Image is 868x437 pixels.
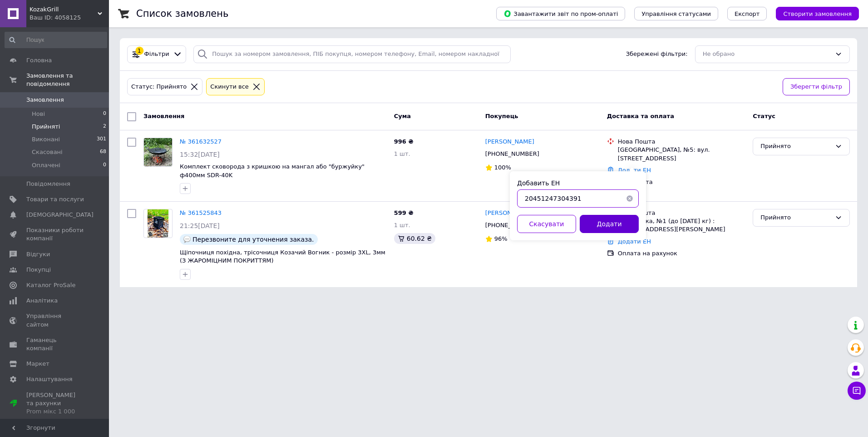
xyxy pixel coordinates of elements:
button: Створити замовлення [776,7,859,20]
div: Дружковка, №1 (до [DATE] кг) : [STREET_ADDRESS][PERSON_NAME] [618,217,746,233]
span: Управління сайтом [26,312,84,328]
a: Фото товару [143,209,173,238]
span: Покупці [26,266,51,274]
a: [PERSON_NAME] [485,209,534,218]
span: Управління статусами [641,10,711,17]
span: Cума [394,113,411,119]
a: № 361525843 [180,209,222,216]
label: Добавить ЕН [517,179,560,187]
button: Експорт [727,7,767,20]
span: Повідомлення [26,180,70,188]
span: Скасовані [32,148,63,156]
span: Нові [32,110,45,118]
span: Перезвоните для уточнения заказа. [192,236,314,243]
span: Зберегти фільтр [790,82,842,92]
div: Прийнято [760,142,831,151]
span: Маркет [26,360,49,368]
span: 301 [97,135,106,144]
span: Експорт [735,10,760,17]
span: Завантажити звіт по пром-оплаті [503,10,618,18]
span: Аналітика [26,297,58,305]
button: Управління статусами [634,7,718,20]
span: Фільтри [144,50,169,59]
a: Комплект сковорода з кришкою на мангал або "буржуйку" ф400мм SDR-40K [180,163,365,179]
h1: Список замовлень [136,8,228,19]
span: Оплачені [32,161,60,169]
span: Доставка та оплата [607,113,674,119]
span: [DEMOGRAPHIC_DATA] [26,211,94,219]
span: 21:25[DATE] [180,222,220,229]
span: 68 [100,148,106,156]
span: Головна [26,56,52,65]
span: 1 шт. [394,222,410,228]
span: Замовлення [26,96,64,104]
span: Замовлення [143,113,184,119]
div: Оплата на рахунок [618,249,746,258]
div: [PHONE_NUMBER] [483,148,541,160]
span: Прийняті [32,123,60,131]
div: 60.62 ₴ [394,233,435,244]
a: [PERSON_NAME] [485,138,534,146]
img: :speech_balloon: [183,236,191,243]
div: Нова Пошта [618,138,746,146]
div: [GEOGRAPHIC_DATA], №5: вул. [STREET_ADDRESS] [618,146,746,162]
span: 599 ₴ [394,209,414,216]
span: 15:32[DATE] [180,151,220,158]
button: Очистить [621,189,639,208]
span: Товари та послуги [26,195,84,204]
span: Покупець [485,113,518,119]
span: 2 [103,123,106,131]
span: Гаманець компанії [26,336,84,353]
button: Скасувати [517,215,576,233]
span: Каталог ProSale [26,281,75,289]
div: Cкинути все [208,82,251,92]
img: Фото товару [148,209,169,238]
span: 0 [103,110,106,118]
a: № 361632527 [180,138,222,145]
div: [PHONE_NUMBER] [483,219,541,231]
span: 996 ₴ [394,138,414,145]
input: Пошук за номером замовлення, ПІБ покупця, номером телефону, Email, номером накладної [193,45,511,63]
span: Збережені фільтри: [626,50,688,59]
span: KozakGrill [30,5,98,14]
div: Прийнято [760,213,831,223]
button: Додати [580,215,639,233]
div: Післяплата [618,178,746,186]
span: Відгуки [26,250,50,258]
input: Пошук [5,32,107,48]
span: Замовлення та повідомлення [26,72,109,88]
a: Створити замовлення [767,10,859,17]
span: 0 [103,161,106,169]
button: Зберегти фільтр [783,78,850,96]
div: 1 [135,47,143,55]
div: Статус: Прийнято [129,82,188,92]
span: 96% [494,235,508,242]
button: Чат з покупцем [848,382,866,400]
span: [PERSON_NAME] та рахунки [26,391,84,416]
span: 100% [494,164,511,171]
a: Фото товару [143,138,173,167]
a: Щіпочниця похідна, трісочниця Козачий Вогник - розмір 3XL, 3мм (З ЖАРОМІЦНИМ ПОКРИТТЯМ) [180,249,385,264]
div: Не обрано [703,50,831,59]
div: Ваш ID: 4058125 [30,14,109,22]
span: Статус [753,113,775,119]
img: Фото товару [144,138,172,166]
a: Додати ЕН [618,167,651,174]
div: Нова Пошта [618,209,746,217]
span: Створити замовлення [783,10,852,17]
span: Виконані [32,135,60,144]
span: Налаштування [26,375,73,383]
div: Prom мікс 1 000 [26,407,84,416]
a: Додати ЕН [618,238,651,245]
button: Завантажити звіт по пром-оплаті [496,7,625,20]
span: 1 шт. [394,150,410,157]
span: Показники роботи компанії [26,226,84,243]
